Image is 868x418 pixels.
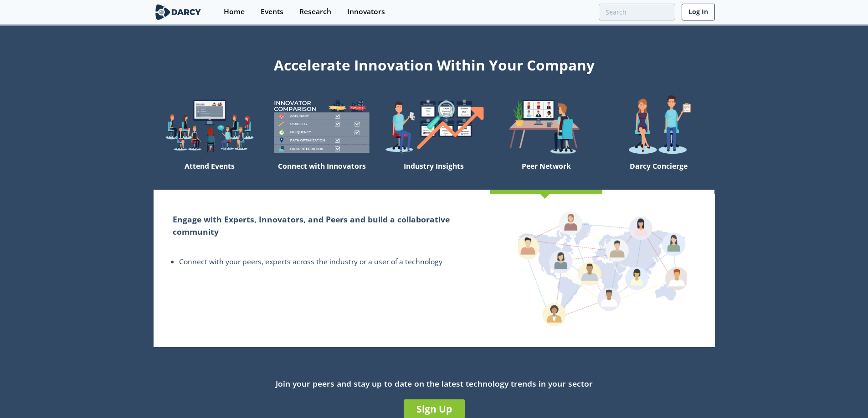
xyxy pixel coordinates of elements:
img: peer-network-4b24cf0a691af4c61cae572e598c8d44.png [518,210,687,326]
div: Home [224,8,245,15]
div: Industry Insights [378,158,490,190]
div: Darcy Concierge [602,158,714,190]
img: welcome-concierge-wide-20dccca83e9cbdbb601deee24fb8df72.png [602,95,714,158]
div: Attend Events [154,158,266,190]
div: Innovators [347,8,385,15]
input: Advanced Search [599,4,675,20]
img: welcome-compare-1b687586299da8f117b7ac84fd957760.png [266,95,378,158]
div: Connect with Innovators [266,158,378,190]
img: welcome-find-a12191a34a96034fcac36f4ff4d37733.png [378,95,490,158]
div: Events [261,8,283,15]
img: logo-wide.svg [154,4,203,20]
img: welcome-attend-b816887fc24c32c29d1763c6e0ddb6e6.png [490,95,602,158]
a: Log In [682,4,715,20]
h2: Engage with Experts, Innovators, and Peers and build a collaborative community [173,213,471,237]
div: Research [299,8,331,15]
li: Connect with your peers, experts across the industry or a user of a technology [179,257,471,267]
div: Accelerate Innovation Within Your Company [154,51,715,76]
img: welcome-explore-560578ff38cea7c86bcfe544b5e45342.png [154,95,266,158]
div: Peer Network [490,158,602,190]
